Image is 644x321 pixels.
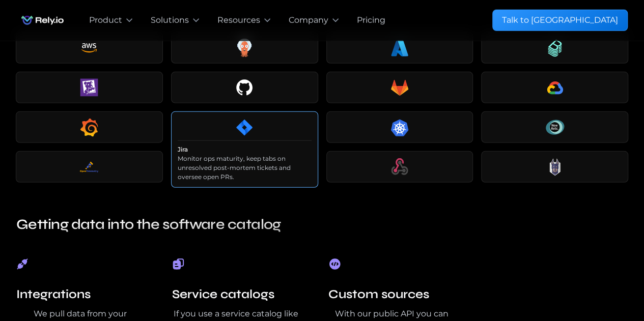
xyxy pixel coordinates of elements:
[89,14,122,26] div: Product
[172,285,299,304] h5: Service catalogs
[178,154,312,182] p: Monitor ops maturity, keep tabs on unresolved post-mortem tickets and oversee open PRs.
[577,254,630,307] iframe: Chatbot
[502,14,618,26] div: Talk to [GEOGRAPHIC_DATA]
[16,215,628,234] h4: Getting data into the software catalog
[171,111,318,143] a: JiraMonitor ops maturity, keep tabs on unresolved post-mortem tickets and oversee open PRs.
[16,10,69,31] a: home
[151,14,189,26] div: Solutions
[16,10,69,31] img: Rely.io logo
[357,14,385,26] a: Pricing
[16,285,144,304] h5: Integrations
[217,14,260,26] div: Resources
[178,145,312,154] p: Jira
[492,10,628,31] a: Talk to [GEOGRAPHIC_DATA]
[289,14,328,26] div: Company
[328,285,456,304] h5: Custom sources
